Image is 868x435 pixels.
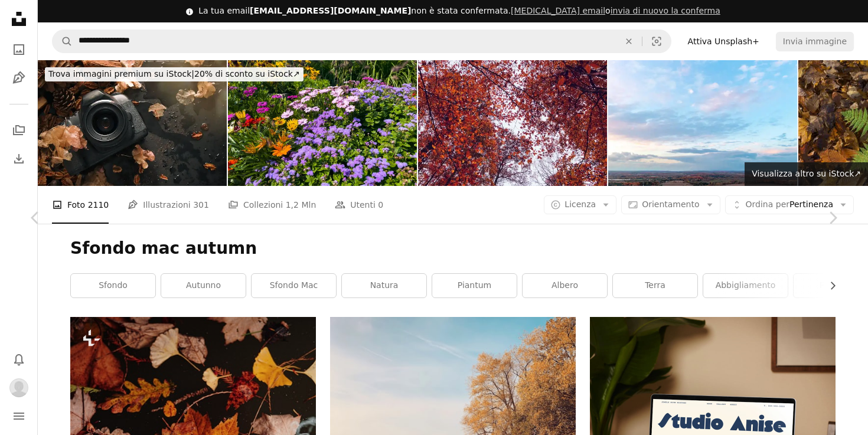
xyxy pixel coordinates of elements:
a: Attiva Unsplash+ [681,32,766,51]
a: Cronologia download [7,147,31,171]
button: Licenza [544,195,616,214]
img: Autumn trees [418,60,607,186]
span: [EMAIL_ADDRESS][DOMAIN_NAME] [250,6,411,15]
button: scorri la lista a destra [822,274,836,297]
button: Menu [7,404,31,428]
a: Illustrazioni [7,66,31,90]
button: Ordina perPertinenza [725,195,854,214]
img: Foglie multicolore nel parco del quartiere a Weston Road e Major MacKenzie Dr., Woodbridge, Canada [608,60,797,186]
img: fiore nel giardino della terrazza di MacEwan e la Riverwood Conservancy, mississauga, canada [228,60,417,186]
a: Collezioni 1,2 Mln [228,186,316,224]
span: Pertinenza [746,199,833,211]
a: abbigliamento [703,274,788,297]
h1: Sfondo mac autumn [70,238,836,259]
span: Ordina per [746,199,789,209]
a: Avanti [797,161,868,274]
span: 1,2 Mln [286,198,316,211]
span: o [511,6,720,15]
img: Fotografia autunnale. Fotografia flat lay. [38,60,227,186]
a: Illustrazioni 301 [128,186,209,224]
a: Collezioni [7,119,31,142]
a: autunno [161,274,246,297]
button: Cerca su Unsplash [53,30,73,53]
a: Foto [7,38,31,61]
img: Avatar dell’utente Valentina Rama [9,378,28,397]
span: Licenza [564,199,596,209]
a: sfondo [71,274,155,297]
div: La tua email non è stata confermata. [198,5,720,17]
a: albero [523,274,607,297]
span: Orientamento [642,199,699,209]
a: terra [613,274,697,297]
a: Visualizza altro su iStock↗ [745,162,868,186]
a: Utenti 0 [335,186,383,224]
span: 0 [378,198,383,211]
a: piantum [432,274,517,297]
a: Trova immagini premium su iStock|20% di sconto su iStock↗ [38,60,311,89]
button: Invia immagine [776,32,854,51]
button: invia di nuovo la conferma [611,5,720,17]
a: natura [342,274,426,297]
div: 20% di sconto su iStock ↗ [45,67,304,81]
button: Elimina [616,30,642,53]
a: [MEDICAL_DATA] email [511,6,605,15]
button: Profilo [7,376,31,400]
span: Trova immagini premium su iStock | [48,69,194,79]
a: un campo con alberi in esso [330,404,576,414]
button: Orientamento [621,195,720,214]
button: Ricerca visiva [642,30,671,53]
span: 301 [193,198,209,211]
form: Trova visual in tutto il sito [52,30,671,53]
a: sfondo mac [252,274,336,297]
span: Visualizza altro su iStock ↗ [752,169,861,178]
button: Notifiche [7,348,31,371]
